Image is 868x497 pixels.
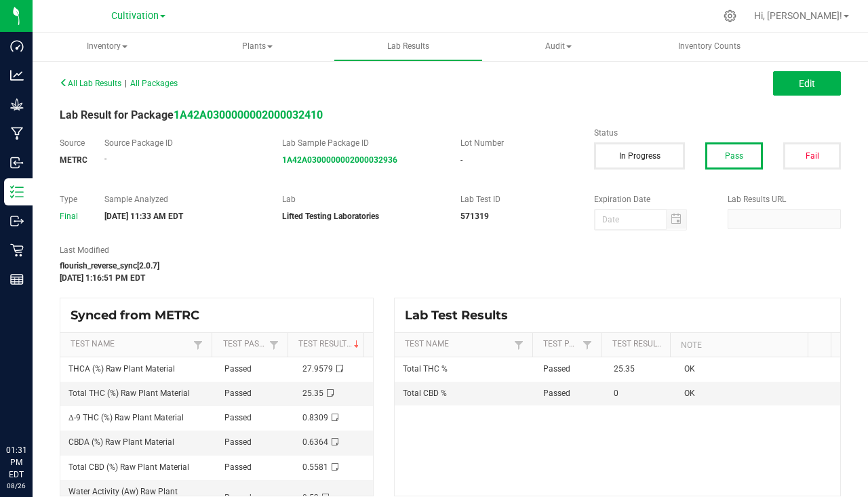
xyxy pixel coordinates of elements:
[71,339,190,350] a: Test NameSortable
[6,481,26,491] p: 08/26
[485,33,633,60] span: Audit
[484,33,633,61] a: Audit
[224,462,252,472] span: Passed
[10,68,24,82] inline-svg: Analytics
[543,339,579,350] a: Test PassedSortable
[111,10,159,22] span: Cultivation
[224,364,252,374] span: Passed
[6,444,26,481] p: 01:31 PM EDT
[705,142,763,170] button: Pass
[754,10,842,21] span: Hi, [PERSON_NAME]!
[351,339,362,350] span: Sortable
[403,389,447,398] span: Total CBD %
[302,389,323,398] span: 25.35
[405,308,518,323] span: Lab Test Results
[579,336,595,353] a: Filter
[60,137,84,149] label: Source
[405,339,511,350] a: Test NameSortable
[783,142,841,170] button: Fail
[60,210,84,222] div: Final
[104,154,106,163] span: -
[612,339,665,350] a: Test ResultSortable
[68,462,189,472] span: Total CBD (%) Raw Plant Material
[282,212,379,221] strong: Lifted Testing Laboratories
[282,193,440,205] label: Lab
[799,78,815,89] span: Edit
[594,142,685,170] button: In Progress
[104,137,262,149] label: Source Package ID
[104,212,183,221] strong: [DATE] 11:33 AM EDT
[60,108,323,121] span: Lab Result for Package
[71,308,210,323] span: Synced from METRC
[460,193,574,205] label: Lab Test ID
[302,437,328,447] span: 0.6364
[594,127,841,139] label: Status
[68,413,184,422] span: Δ-9 THC (%) Raw Plant Material
[10,127,24,140] inline-svg: Manufacturing
[722,9,738,22] div: Manage settings
[334,33,483,61] a: Lab Results
[224,437,252,447] span: Passed
[184,33,332,60] span: Plants
[60,79,121,88] span: All Lab Results
[10,185,24,199] inline-svg: Inventory
[60,244,574,256] label: Last Modified
[403,364,448,374] span: Total THC %
[266,336,282,353] a: Filter
[68,437,174,447] span: CBDA (%) Raw Plant Material
[773,71,841,96] button: Edit
[660,41,759,52] span: Inventory Counts
[130,79,178,88] span: All Packages
[10,273,24,286] inline-svg: Reports
[10,156,24,170] inline-svg: Inbound
[282,137,440,149] label: Lab Sample Package ID
[594,193,707,205] label: Expiration Date
[302,413,328,422] span: 0.8309
[684,364,695,374] span: OK
[60,261,159,271] strong: flourish_reverse_sync[2.0.7]
[302,462,328,472] span: 0.5581
[369,41,448,52] span: Lab Results
[224,389,252,398] span: Passed
[511,336,527,353] a: Filter
[614,364,635,374] span: 25.35
[60,273,145,283] strong: [DATE] 1:16:51 PM EDT
[125,79,127,88] span: |
[60,155,87,165] strong: METRC
[224,413,252,422] span: Passed
[60,193,84,205] label: Type
[460,137,574,149] label: Lot Number
[10,214,24,228] inline-svg: Outbound
[543,389,570,398] span: Passed
[460,155,462,165] span: -
[174,108,323,121] a: 1A42A0300000002000032410
[684,389,695,398] span: OK
[190,336,206,353] a: Filter
[282,155,397,165] a: 1A42A0300000002000032936
[635,33,784,61] a: Inventory Counts
[14,389,54,429] iframe: Resource center
[10,243,24,257] inline-svg: Retail
[10,98,24,111] inline-svg: Grow
[68,389,190,398] span: Total THC (%) Raw Plant Material
[33,33,182,61] a: Inventory
[728,193,841,205] label: Lab Results URL
[460,212,489,221] strong: 571319
[183,33,332,61] a: Plants
[10,39,24,53] inline-svg: Dashboard
[302,364,333,374] span: 27.9579
[104,193,262,205] label: Sample Analyzed
[543,364,570,374] span: Passed
[670,333,808,357] th: Note
[223,339,266,350] a: Test PassedSortable
[298,339,358,350] a: Test ResultSortable
[68,364,175,374] span: THCA (%) Raw Plant Material
[614,389,618,398] span: 0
